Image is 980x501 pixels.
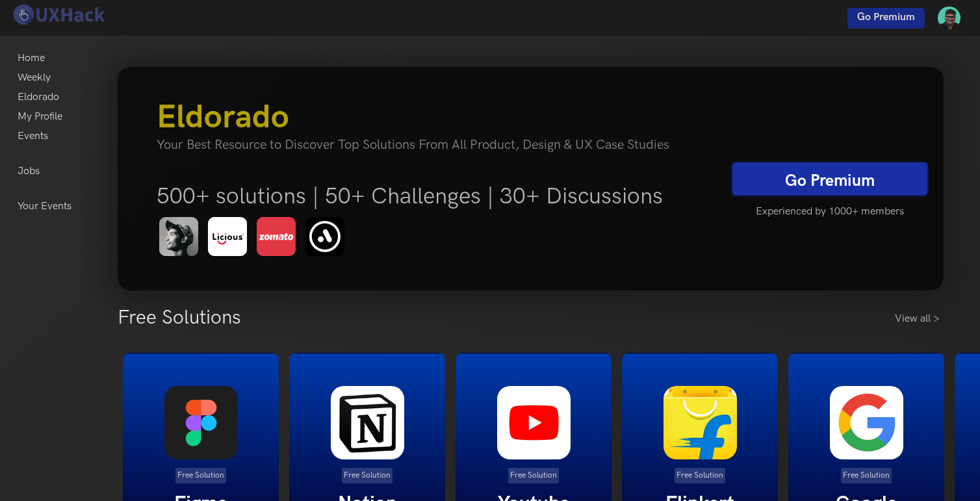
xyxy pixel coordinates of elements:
img: eldorado-banner-1.png [157,215,352,259]
p: Free Solution [342,468,393,483]
a: Jobs [18,162,40,181]
h5: Experienced by 1000+ members [732,198,927,225]
p: Free Solution [675,468,725,483]
img: UXHack logo [10,3,107,26]
a: Events [18,127,48,146]
a: Go Premium [732,162,927,195]
h3: Eldorado [157,98,713,137]
h3: Free Solutions [118,306,241,329]
a: Weekly [18,68,51,88]
a: Eldorado [18,88,59,107]
a: Your Events [18,197,71,216]
h5: 500+ solutions | 50+ Challenges | 30+ Discussions [157,183,713,210]
p: Free Solution [841,468,892,483]
p: Free Solution [508,468,559,483]
h4: Your Best Resource to Discover Top Solutions From All Product, Design & UX Case Studies [157,137,713,153]
img: Your profile pic [938,6,961,29]
a: Go Premium [847,8,925,29]
p: Free Solution [175,468,226,483]
span: Go Premium [857,11,915,23]
a: View all > [895,311,944,327]
a: Home [18,49,45,68]
a: My Profile [18,107,62,127]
